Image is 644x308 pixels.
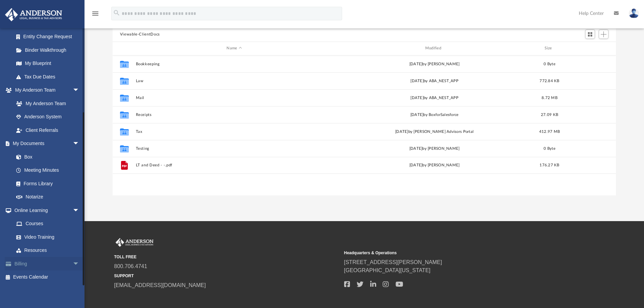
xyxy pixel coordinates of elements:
a: My Anderson Teamarrow_drop_down [5,84,86,97]
button: Bookkeeping [136,62,333,66]
button: Switch to Grid View [585,29,595,39]
button: Law [136,79,333,83]
a: Billingarrow_drop_down [5,257,90,270]
a: My Documentsarrow_drop_down [5,137,86,150]
a: Video Training [9,230,83,244]
small: Headquarters & Operations [344,250,569,256]
a: menu [91,13,99,18]
button: LT and Deed - -.pdf [136,163,333,167]
a: Tax Due Dates [9,70,90,84]
span: 8.72 MB [542,96,557,99]
span: 0 Byte [544,62,555,66]
a: My Blueprint [9,57,86,70]
a: Anderson System [9,110,86,124]
a: 800.706.4741 [114,263,147,269]
a: [EMAIL_ADDRESS][DOMAIN_NAME] [114,282,206,288]
div: grid [113,55,616,195]
a: Binder Walkthrough [9,43,90,57]
div: [DATE] by ABA_NEST_APP [336,95,533,101]
div: Size [536,45,563,51]
span: 176.27 KB [540,163,559,167]
span: 412.97 MB [539,129,560,133]
div: Name [135,45,333,51]
small: TOLL FREE [114,254,339,260]
small: SUPPORT [114,273,339,279]
button: Add [599,29,609,39]
a: Online Learningarrow_drop_down [5,204,86,217]
button: Mail [136,96,333,100]
span: arrow_drop_down [73,257,86,271]
a: Courses [9,217,86,231]
div: [DATE] by [PERSON_NAME] [336,162,533,168]
div: [DATE] by [PERSON_NAME] Advisors Portal [336,128,533,135]
a: Box [9,150,83,164]
div: Modified [336,45,533,51]
button: Viewable-ClientDocs [120,31,160,38]
a: Resources [9,244,86,257]
span: arrow_drop_down [73,137,86,151]
a: [STREET_ADDRESS][PERSON_NAME] [344,259,442,265]
div: id [566,45,613,51]
span: 27.09 KB [541,113,558,116]
a: [GEOGRAPHIC_DATA][US_STATE] [344,267,431,273]
img: User Pic [629,8,639,18]
a: Notarize [9,190,86,204]
div: [DATE] by [PERSON_NAME] [336,61,533,67]
a: My Anderson Team [9,97,83,110]
a: Events Calendar [5,270,90,284]
span: arrow_drop_down [73,204,86,217]
div: [DATE] by ABA_NEST_APP [336,78,533,84]
button: Receipts [136,113,333,117]
button: Tax [136,129,333,134]
a: Meeting Minutes [9,164,86,177]
a: Forms Library [9,177,83,190]
span: 772.84 KB [540,79,559,82]
a: Entity Change Request [9,30,90,44]
button: Testing [136,146,333,151]
span: 0 Byte [544,146,555,150]
div: [DATE] by BoxforSalesforce [336,112,533,118]
img: Anderson Advisors Platinum Portal [114,238,155,247]
i: menu [91,9,99,18]
span: arrow_drop_down [73,84,86,97]
img: Anderson Advisors Platinum Portal [3,8,64,21]
div: id [116,45,133,51]
i: search [113,9,120,17]
a: Client Referrals [9,123,86,137]
div: [DATE] by [PERSON_NAME] [336,145,533,151]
